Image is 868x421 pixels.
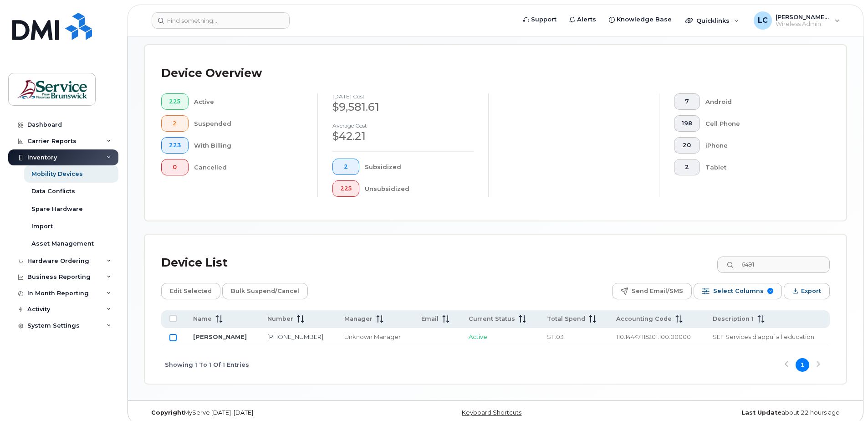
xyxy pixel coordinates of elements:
[632,284,683,298] span: Send Email/SMS
[267,333,323,340] a: [PHONE_NUMBER]
[161,62,262,85] div: Device Overview
[344,333,405,341] div: Unknown Manager
[705,159,816,175] div: Tablet
[194,93,303,110] div: Active
[332,128,474,144] div: $42.21
[165,358,249,372] span: Showing 1 To 1 Of 1 Entries
[758,15,768,26] span: LC
[161,93,189,110] button: 225
[365,180,474,197] div: Unsubsidized
[713,284,764,298] span: Select Columns
[674,115,700,132] button: 198
[674,137,700,154] button: 20
[169,164,181,171] span: 0
[194,115,303,132] div: Suspended
[152,12,290,29] input: Find something...
[332,99,474,115] div: $9,581.61
[222,283,308,299] button: Bulk Suspend/Cancel
[617,15,672,24] span: Knowledge Base
[332,123,474,128] h4: Average cost
[267,315,293,323] span: Number
[717,257,830,273] input: Search Device List ...
[696,17,730,24] span: Quicklinks
[705,115,816,132] div: Cell Phone
[613,409,847,416] div: about 22 hours ago
[776,21,830,28] span: Wireless Admin
[161,137,189,154] button: 223
[170,284,212,298] span: Edit Selected
[577,15,596,24] span: Alerts
[705,93,816,110] div: Android
[462,409,521,416] a: Keyboard Shortcuts
[674,93,700,110] button: 7
[784,283,830,299] button: Export
[679,11,745,30] div: Quicklinks
[547,333,564,340] span: $11.03
[340,185,352,192] span: 225
[169,142,181,149] span: 223
[682,120,692,127] span: 198
[616,333,691,340] span: 110.14447.115201.100.00000
[344,315,373,323] span: Manager
[767,288,773,294] span: 7
[705,137,816,154] div: iPhone
[563,10,602,29] a: Alerts
[161,159,189,175] button: 0
[517,10,563,29] a: Support
[713,333,814,340] span: SEF Services d'appui a l'education
[674,159,700,175] button: 2
[796,358,809,372] button: Page 1
[194,159,303,175] div: Cancelled
[193,315,212,323] span: Name
[151,409,184,416] strong: Copyright
[332,93,474,99] h4: [DATE] cost
[340,163,352,170] span: 2
[193,333,247,340] a: [PERSON_NAME]
[161,283,220,299] button: Edit Selected
[616,315,672,323] span: Accounting Code
[365,159,474,175] div: Subsidized
[694,283,782,299] button: Select Columns 7
[144,409,378,416] div: MyServe [DATE]–[DATE]
[776,13,830,21] span: [PERSON_NAME] (EECD/EDPE)
[713,315,754,323] span: Description 1
[231,284,299,298] span: Bulk Suspend/Cancel
[602,10,678,29] a: Knowledge Base
[531,15,557,24] span: Support
[801,284,821,298] span: Export
[682,142,692,149] span: 20
[547,315,585,323] span: Total Spend
[161,251,228,275] div: Device List
[169,98,181,105] span: 225
[169,120,181,127] span: 2
[161,115,189,132] button: 2
[469,315,515,323] span: Current Status
[332,159,359,175] button: 2
[194,137,303,154] div: With Billing
[747,11,846,30] div: Lenentine, Carrie (EECD/EDPE)
[682,98,692,105] span: 7
[741,409,781,416] strong: Last Update
[332,180,359,197] button: 225
[612,283,692,299] button: Send Email/SMS
[421,315,439,323] span: Email
[682,164,692,171] span: 2
[469,333,487,340] span: Active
